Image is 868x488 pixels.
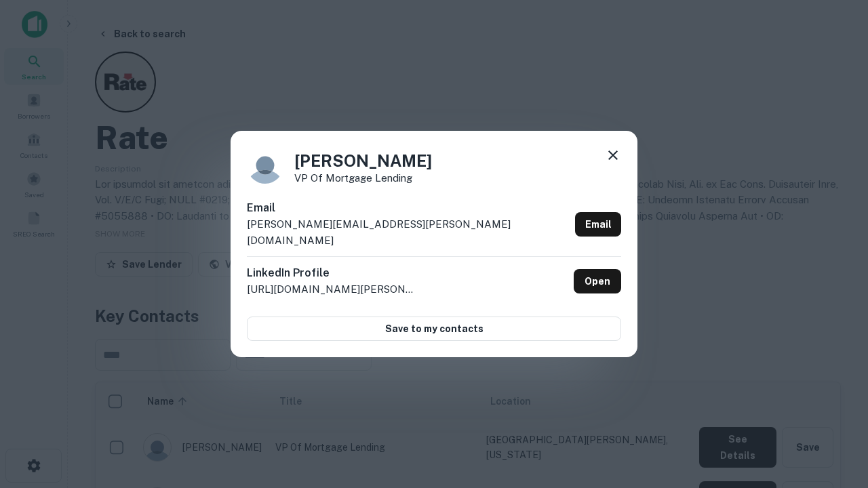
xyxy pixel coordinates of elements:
img: 9c8pery4andzj6ohjkjp54ma2 [247,147,283,184]
h4: [PERSON_NAME] [294,148,432,173]
button: Save to my contacts [247,317,621,341]
p: [URL][DOMAIN_NAME][PERSON_NAME] [247,281,416,298]
h6: LinkedIn Profile [247,265,416,281]
h6: Email [247,200,570,216]
p: VP of Mortgage Lending [294,173,432,183]
a: Open [574,269,621,293]
iframe: Chat Widget [800,380,868,445]
a: Email [575,212,621,237]
p: [PERSON_NAME][EMAIL_ADDRESS][PERSON_NAME][DOMAIN_NAME] [247,216,570,248]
